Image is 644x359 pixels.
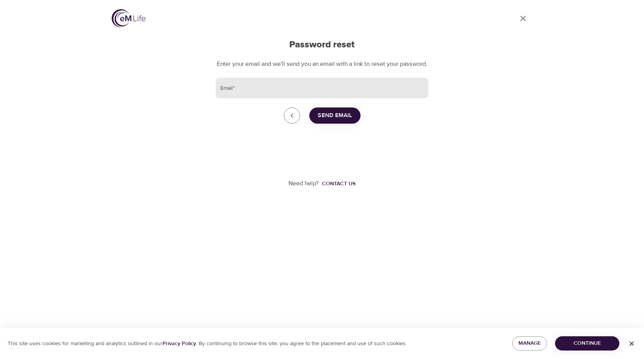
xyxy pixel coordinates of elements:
a: Privacy Policy [163,340,196,347]
a: close [284,107,300,124]
button: Continue [555,336,619,351]
span: Continue [561,339,613,348]
button: Send Email [309,107,361,124]
p: Need help? [288,179,319,188]
p: Enter your email and we'll send you an email with a link to reset your password. [216,60,428,69]
a: close [514,9,532,28]
span: Manage [518,339,541,348]
span: Send Email [318,111,352,121]
img: logo [112,9,146,27]
button: Manage [512,336,547,351]
a: Contact us [319,180,356,188]
div: Contact us [322,180,356,188]
h2: Password reset [216,39,428,50]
